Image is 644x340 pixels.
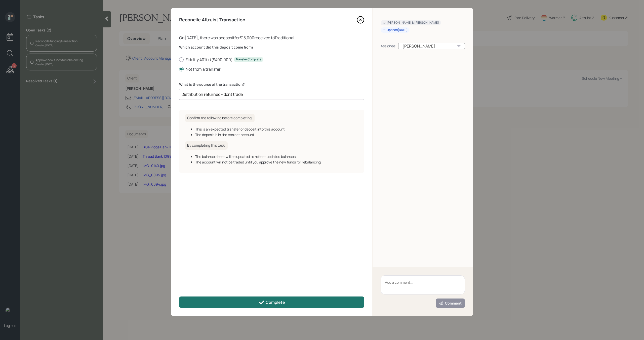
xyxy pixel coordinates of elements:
div: The account will not be traded until you approve the new funds for rebalancing [195,159,358,165]
div: [PERSON_NAME] & [PERSON_NAME] [383,21,439,25]
div: Assignee: [381,43,396,49]
div: Opened [DATE] [383,28,408,32]
div: The deposit is in the correct account [195,132,358,137]
div: Comment [439,301,462,306]
div: On [DATE] , there was a deposit for $15,000 received to Traditional . [179,35,364,41]
button: Complete [179,296,364,308]
h6: Confirm the following before completing: [185,114,255,122]
h6: By completing this task: [185,141,228,150]
div: Complete [259,300,285,306]
button: Comment [436,299,465,308]
div: This is an expected transfer or deposit into this account [195,126,358,132]
h4: Reconcile Altruist Transaction [179,17,245,23]
label: Which account did this deposit come from? [179,45,364,50]
div: Transfer Complete [236,57,261,62]
label: What is the source of the transaction? [179,82,364,87]
label: Fidelity 401(k) ( $400,000 ) [179,57,364,62]
div: [PERSON_NAME] [398,43,465,49]
div: The balance sheet will be updated to reflect updated balances [195,154,358,159]
label: Not from a transfer [179,66,364,72]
